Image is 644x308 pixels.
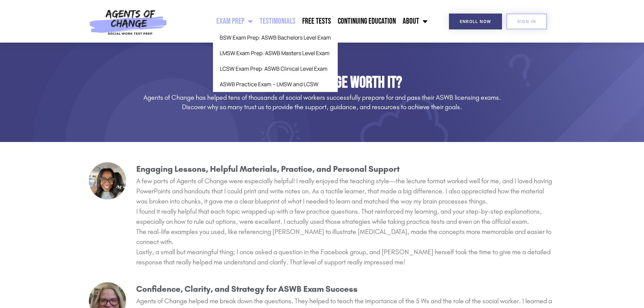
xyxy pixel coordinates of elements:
[213,76,338,92] a: ASWB Practice Exam – LMSW and LCSW
[460,19,491,24] span: Enroll Now
[213,45,338,61] a: LMSW Exam Prep: ASWB Masters Level Exam
[213,13,256,30] a: Exam Prep
[213,30,338,45] a: BSW Exam Prep: ASWB Bachelors Level Exam
[171,13,431,30] nav: Menu
[136,206,555,227] p: I found it really helpful that each topic wrapped up with a few practice questions. That reinforc...
[334,13,399,30] a: Continuing Education
[136,247,555,267] p: Lastly, a small but meaningful thing; I once asked a question in the Facebook group, and [PERSON_...
[136,227,555,247] p: The real-life examples you used, like referencing [PERSON_NAME] to illustrate [MEDICAL_DATA], mad...
[399,13,431,30] a: About
[299,13,334,30] a: Free Tests
[136,176,555,206] p: A few parts of Agents of Change were especially helpful! I really enjoyed the teaching style—the ...
[133,73,511,93] h1: Is Agents of Change Worth It?
[517,19,536,24] span: SIGN IN
[506,14,547,29] a: SIGN IN
[213,30,338,92] ul: Exam Prep
[133,93,511,112] h3: Agents of Change has helped tens of thousands of social workers successfully prepare for and pass...
[136,162,555,176] h3: Engaging Lessons, Helpful Materials, Practice, and Personal Support
[256,13,299,30] a: Testimonials
[449,14,502,29] a: Enroll Now
[213,61,338,76] a: LCSW Exam Prep: ASWB Clinical Level Exam
[136,282,555,296] h3: Confidence, Clarity, and Strategy for ASWB Exam Success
